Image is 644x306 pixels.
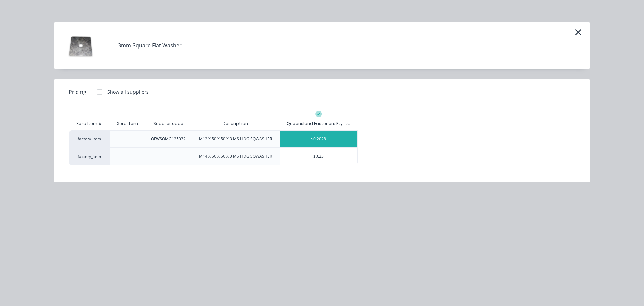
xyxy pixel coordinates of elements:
[118,41,182,49] div: 3mm Square Flat Washer
[69,130,109,147] div: factory_item
[69,117,109,130] div: Xero Item #
[199,136,272,142] div: M12 X 50 X 50 X 3 MS HDG SQWASHER
[64,29,98,62] img: 3mm Square Flat Washer
[217,115,253,132] div: Description
[199,153,272,159] div: M14 X 50 X 50 X 3 MS HDG SQWASHER
[107,88,149,95] div: Show all suppliers
[287,121,351,127] div: Queensland Fasteners Pty Ltd
[151,136,186,142] div: QFWSQMG125032
[69,147,109,165] div: factory_item
[280,131,357,147] div: $0.2028
[148,115,189,132] div: Supplier code
[112,115,143,132] div: Xero item
[280,148,357,165] div: $0.23
[69,88,86,96] span: Pricing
